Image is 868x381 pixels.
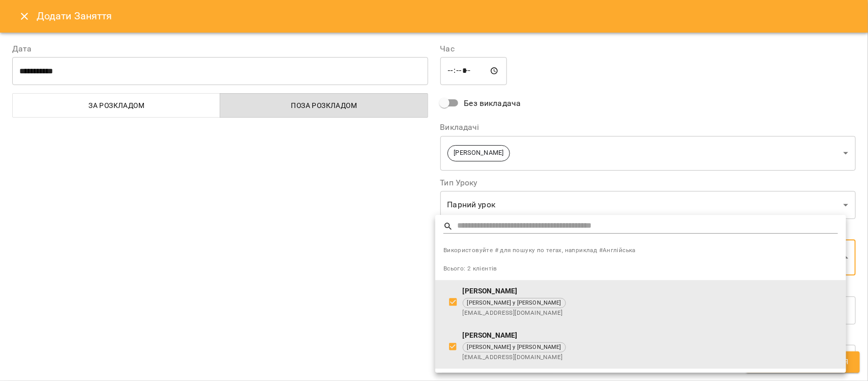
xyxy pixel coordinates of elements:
span: Використовуйте # для пошуку по тегах, наприклад #Англійська [443,246,838,256]
p: [PERSON_NAME] [463,331,838,341]
span: [EMAIL_ADDRESS][DOMAIN_NAME] [463,352,838,363]
span: [EMAIL_ADDRESS][DOMAIN_NAME] [463,308,838,318]
span: [PERSON_NAME] y [PERSON_NAME] [463,299,565,308]
p: [PERSON_NAME] [463,286,838,296]
span: [PERSON_NAME] y [PERSON_NAME] [463,343,565,352]
span: Всього: 2 клієнтів [443,265,497,272]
